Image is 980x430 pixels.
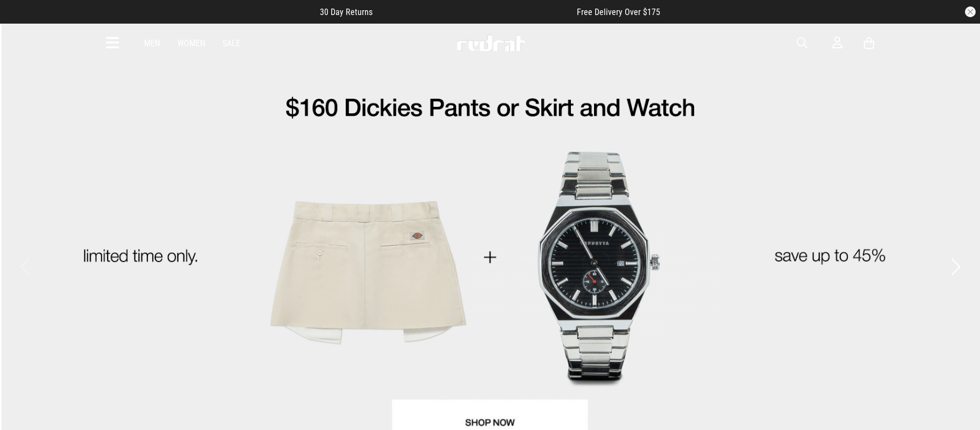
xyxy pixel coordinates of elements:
[320,7,373,17] span: 30 Day Returns
[177,38,205,48] a: Women
[394,6,555,17] iframe: Customer reviews powered by Trustpilot
[144,38,160,48] a: Men
[223,38,240,48] a: Sale
[456,35,527,51] img: Redrat logo
[17,255,32,279] button: Previous slide
[948,255,963,279] button: Next slide
[577,7,660,17] span: Free Delivery Over $175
